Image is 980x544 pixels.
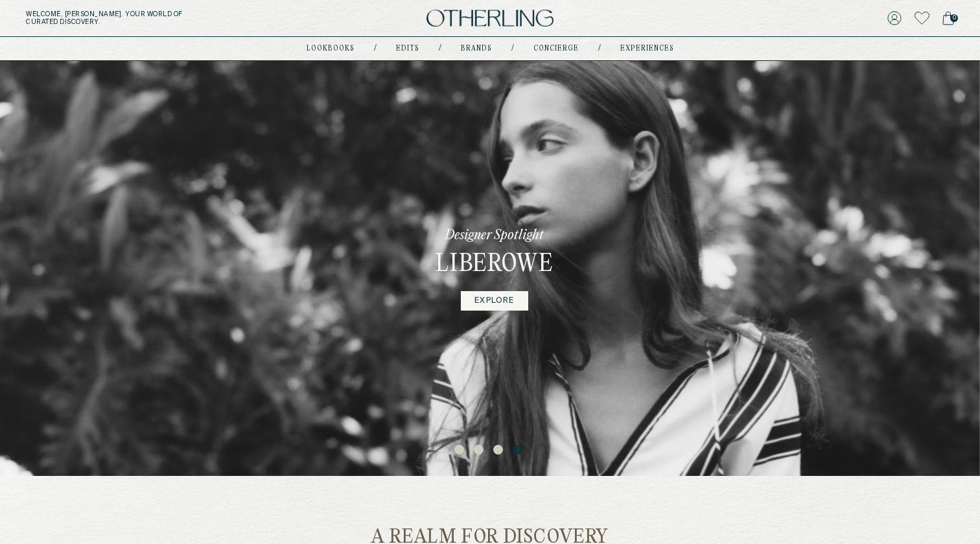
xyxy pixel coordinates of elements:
[511,43,514,54] div: /
[620,45,674,52] a: experiences
[493,445,506,458] button: 3
[307,45,355,52] a: lookbooks
[950,14,958,22] span: 0
[454,445,467,458] button: 1
[439,43,441,54] div: /
[533,45,579,52] a: concierge
[26,10,305,26] h5: Welcome, [PERSON_NAME] . Your world of curated discovery.
[942,9,954,27] a: 0
[461,45,492,52] a: Brands
[598,43,601,54] div: /
[474,445,487,458] button: 2
[445,226,544,244] p: Designer Spotlight
[513,445,526,458] button: 4
[374,43,377,54] div: /
[461,291,528,311] a: EXPLORE
[426,10,554,27] img: logo
[436,250,554,281] h3: liberowe
[396,45,419,52] a: Edits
